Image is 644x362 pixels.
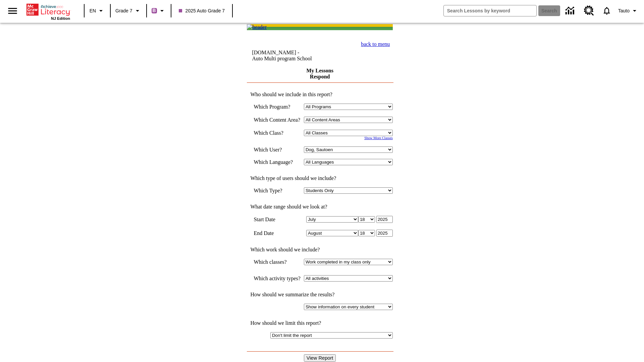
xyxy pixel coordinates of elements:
[179,7,225,14] span: 2025 Auto Grade 7
[306,68,333,79] a: My Lessons Respond
[444,5,536,16] input: search field
[618,7,630,14] span: Tauto
[254,187,301,194] td: Which Type?
[87,5,108,17] button: Language: EN, Select a language
[3,1,22,21] button: Open side menu
[247,24,267,30] img: header
[254,117,300,123] nobr: Which Content Area?
[247,204,393,210] td: What date range should we look at?
[364,136,393,140] a: Show More Classes
[561,2,580,20] a: Data Center
[247,247,393,253] td: Which work should we include?
[247,175,393,181] td: Which type of users should we include?
[615,5,641,17] button: Profile/Settings
[254,275,301,282] td: Which activity types?
[26,2,70,20] div: Home
[254,159,301,165] td: Which Language?
[149,5,169,17] button: Boost Class color is purple. Change class color
[252,56,312,61] nobr: Auto Multi program School
[113,5,144,17] button: Grade: Grade 7, Select a grade
[247,320,393,326] td: How should we limit this report?
[51,16,70,20] span: NJ Edition
[580,2,598,20] a: Resource Center, Will open in new tab
[254,259,301,265] td: Which classes?
[254,230,301,237] td: End Date
[115,7,132,14] span: Grade 7
[598,2,615,19] a: Notifications
[254,146,301,153] td: Which User?
[254,130,301,136] td: Which Class?
[304,354,336,362] input: View Report
[153,6,156,15] span: B
[361,41,390,47] a: back to menu
[252,50,337,62] td: [DOMAIN_NAME] -
[247,92,393,98] td: Who should we include in this report?
[247,292,393,298] td: How should we summarize the results?
[254,216,301,223] td: Start Date
[90,7,96,14] span: EN
[254,104,301,110] td: Which Program?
